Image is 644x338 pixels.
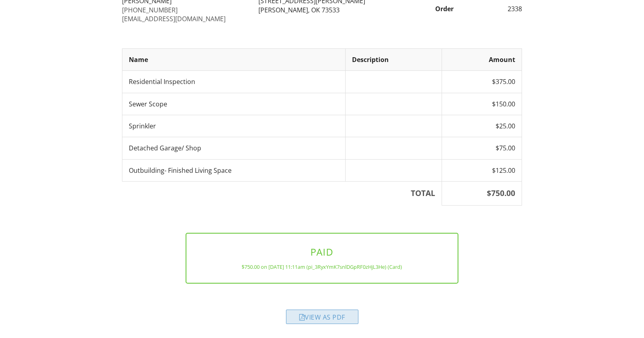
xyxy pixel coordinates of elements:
[442,93,522,115] td: $150.00
[122,71,346,93] td: Residential Inspection
[122,14,226,23] a: [EMAIL_ADDRESS][DOMAIN_NAME]
[286,310,358,324] div: View as PDF
[286,315,358,324] a: View as PDF
[122,159,346,181] td: Outbuilding- Finished Living Space
[122,48,346,70] th: Name
[390,4,459,13] div: Order
[442,71,522,93] td: $375.00
[199,246,445,257] h3: PAID
[122,6,178,14] a: [PHONE_NUMBER]
[442,182,522,206] th: $750.00
[122,137,346,159] td: Detached Garage/ Shop
[122,182,442,206] th: TOTAL
[346,48,442,70] th: Description
[258,6,385,14] div: [PERSON_NAME], OK 73533
[458,4,527,13] div: 2338
[442,159,522,181] td: $125.00
[199,264,445,270] div: $750.00 on [DATE] 11:11am (pi_3RyxYmK7snlDGpRF0zHjL3He) (Card)
[122,93,346,115] td: Sewer Scope
[122,115,346,137] td: Sprinkler
[442,137,522,159] td: $75.00
[442,115,522,137] td: $25.00
[442,48,522,70] th: Amount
